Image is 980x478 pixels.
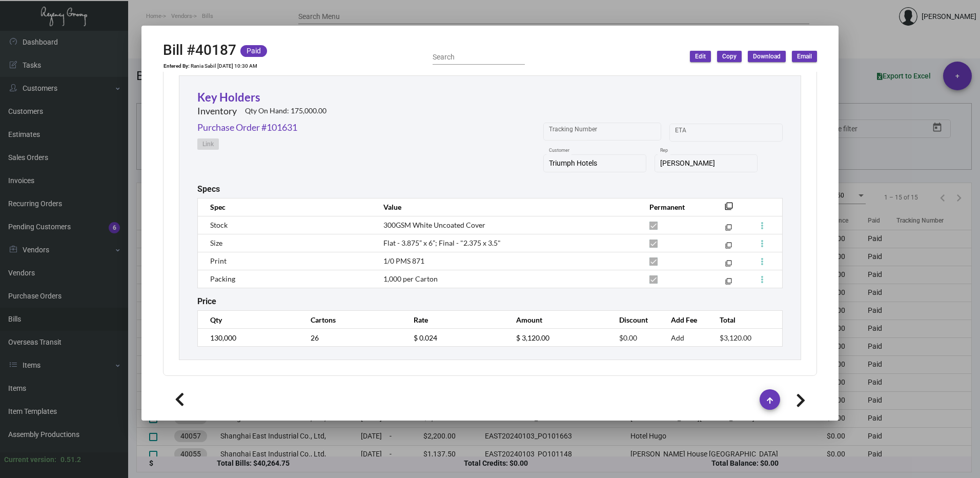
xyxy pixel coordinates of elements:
a: Key Holders [197,90,260,104]
span: 300GSM White Uncoated Cover [383,221,485,229]
div: 0.51.2 [60,454,81,465]
mat-icon: filter_none [725,262,732,269]
span: $3,120.00 [720,333,751,342]
input: End date [716,128,765,136]
button: Download [748,51,786,62]
mat-icon: filter_none [725,280,732,287]
span: 1,000 per Carton [383,274,438,283]
span: Add [671,333,684,342]
h2: Price [197,296,216,306]
span: Packing [210,274,235,283]
span: Flat - 3.875” x 6”; Final - "2.375 x 3.5" [383,238,501,247]
mat-icon: filter_none [725,205,733,213]
span: Stock [210,221,228,229]
h2: Specs [197,184,220,194]
span: Copy [722,52,737,61]
th: Total [709,311,782,329]
button: Copy [717,51,742,62]
span: 1/0 PMS 871 [383,256,424,265]
th: Cartons [300,311,403,329]
td: Rania Sabil [DATE] 10:30 AM [190,63,258,69]
th: Spec [198,198,373,216]
mat-chip: Paid [240,45,267,57]
div: Current version: [4,454,56,465]
th: Discount [609,311,661,329]
span: Email [797,52,812,61]
td: Entered By: [163,63,190,69]
span: Link [202,140,214,149]
th: Amount [506,311,609,329]
th: Permanent [639,198,709,216]
span: Edit [695,52,706,61]
mat-icon: filter_none [725,244,732,251]
th: Rate [403,311,506,329]
h2: Inventory [197,106,237,117]
span: Download [753,52,781,61]
a: Purchase Order #101631 [197,121,297,134]
button: Link [197,138,219,150]
span: $0.00 [619,333,637,342]
input: Start date [675,128,707,136]
button: Edit [690,51,711,62]
th: Add Fee [661,311,709,329]
h2: Bill #40187 [163,42,236,59]
span: Print [210,256,227,265]
mat-icon: filter_none [725,226,732,233]
span: Size [210,238,222,247]
th: Qty [198,311,301,329]
h2: Qty On Hand: 175,000.00 [245,107,326,115]
th: Value [373,198,639,216]
button: Email [792,51,817,62]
